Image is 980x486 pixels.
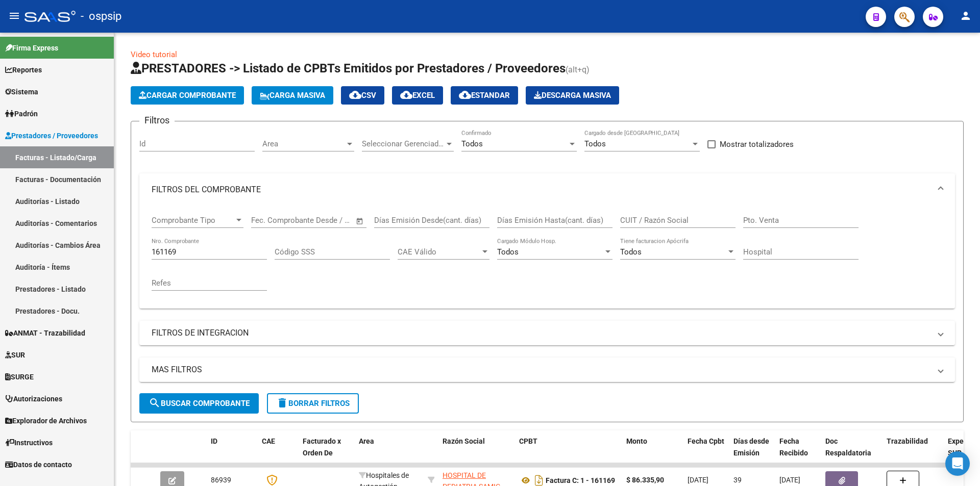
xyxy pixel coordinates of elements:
[260,91,325,100] span: Carga Masiva
[299,430,355,475] datatable-header-cell: Facturado x Orden De
[720,138,794,150] span: Mostrar totalizadores
[459,89,471,101] mat-icon: cloud_download
[5,437,53,448] span: Instructivos
[303,437,341,457] span: Facturado x Orden De
[443,437,485,445] span: Razón Social
[461,139,483,148] span: Todos
[400,91,435,100] span: EXCEL
[252,86,333,105] button: Carga Masiva
[534,91,611,100] span: Descarga Masiva
[349,91,376,100] span: CSV
[688,437,724,445] span: Fecha Cpbt
[620,247,642,257] span: Todos
[729,430,775,475] datatable-header-cell: Días desde Emisión
[887,437,928,445] span: Trazabilidad
[149,397,161,409] mat-icon: search
[546,476,615,484] strong: Factura C: 1 - 161169
[438,430,515,475] datatable-header-cell: Razón Social
[362,139,445,148] span: Seleccionar Gerenciador
[139,357,955,382] mat-expansion-panel-header: MAS FILTROS
[8,10,20,22] mat-icon: menu
[211,437,217,445] span: ID
[262,437,275,445] span: CAE
[258,430,299,475] datatable-header-cell: CAE
[152,184,930,195] mat-panel-title: FILTROS DEL COMPROBANTE
[276,399,350,408] span: Borrar Filtros
[5,415,87,426] span: Explorador de Archivos
[152,327,930,339] mat-panel-title: FILTROS DE INTEGRACION
[139,173,955,206] mat-expansion-panel-header: FILTROS DEL COMPROBANTE
[354,215,366,227] button: Open calendar
[5,130,98,141] span: Prestadores / Proveedores
[400,89,412,101] mat-icon: cloud_download
[81,5,121,28] span: - ospsip
[139,321,955,345] mat-expansion-panel-header: FILTROS DE INTEGRACION
[451,86,518,105] button: Estandar
[359,437,374,445] span: Area
[131,61,566,75] span: PRESTADORES -> Listado de CPBTs Emitidos por Prestadores / Proveedores
[5,86,38,97] span: Sistema
[207,430,258,475] datatable-header-cell: ID
[267,393,359,414] button: Borrar Filtros
[960,10,972,22] mat-icon: person
[5,393,62,404] span: Autorizaciones
[293,216,343,225] input: End date
[139,206,955,309] div: FILTROS DEL COMPROBANTE
[515,430,622,475] datatable-header-cell: CPBT
[355,430,424,475] datatable-header-cell: Area
[626,437,647,445] span: Monto
[5,108,38,119] span: Padrón
[5,42,58,54] span: Firma Express
[5,327,85,339] span: ANMAT - Trazabilidad
[5,349,25,361] span: SUR
[779,476,800,484] span: [DATE]
[497,247,519,257] span: Todos
[131,50,177,59] a: Video tutorial
[825,437,871,457] span: Doc Respaldatoria
[211,476,231,484] span: 86939
[626,476,664,484] strong: $ 86.335,90
[779,437,808,457] span: Fecha Recibido
[526,86,619,105] app-download-masive: Descarga masiva de comprobantes (adjuntos)
[683,430,729,475] datatable-header-cell: Fecha Cpbt
[139,91,236,100] span: Cargar Comprobante
[251,216,284,225] input: Start date
[262,139,345,148] span: Area
[733,476,742,484] span: 39
[566,65,590,74] span: (alt+q)
[622,430,683,475] datatable-header-cell: Monto
[5,371,34,382] span: SURGE
[349,89,361,101] mat-icon: cloud_download
[139,113,175,127] h3: Filtros
[459,91,510,100] span: Estandar
[152,216,234,225] span: Comprobante Tipo
[775,430,821,475] datatable-header-cell: Fecha Recibido
[5,459,72,470] span: Datos de contacto
[945,451,970,476] div: Open Intercom Messenger
[688,476,708,484] span: [DATE]
[519,437,537,445] span: CPBT
[139,393,259,414] button: Buscar Comprobante
[883,430,944,475] datatable-header-cell: Trazabilidad
[341,86,384,105] button: CSV
[584,139,606,148] span: Todos
[821,430,883,475] datatable-header-cell: Doc Respaldatoria
[5,64,42,75] span: Reportes
[131,86,244,105] button: Cargar Comprobante
[526,86,619,105] button: Descarga Masiva
[152,364,930,375] mat-panel-title: MAS FILTROS
[149,399,250,408] span: Buscar Comprobante
[398,247,480,257] span: CAE Válido
[276,397,288,409] mat-icon: delete
[733,437,769,457] span: Días desde Emisión
[392,86,443,105] button: EXCEL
